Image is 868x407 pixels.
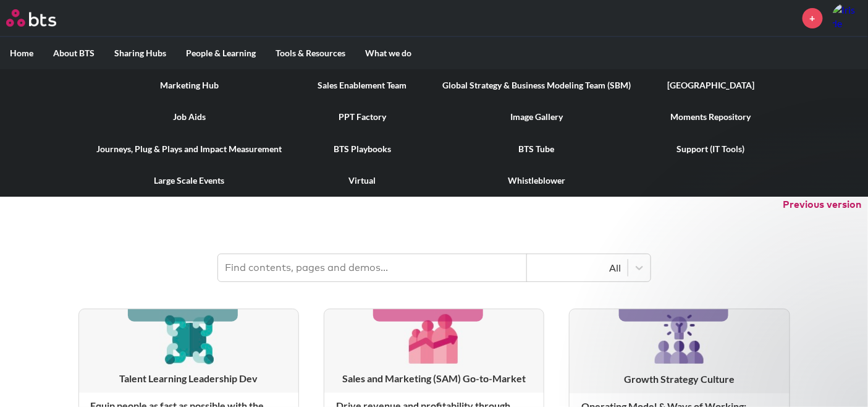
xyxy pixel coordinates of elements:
label: Sharing Hubs [104,37,176,69]
img: [object Object] [405,309,463,368]
label: About BTS [43,37,104,69]
a: Profile [832,3,862,33]
h3: Growth Strategy Culture [570,372,789,386]
img: BTS Logo [6,9,56,27]
h3: Sales and Marketing (SAM) Go-to-Market [324,372,544,385]
img: Iris de Villiers [832,3,862,33]
label: Tools & Resources [266,37,355,69]
img: [object Object] [650,309,709,369]
label: People & Learning [176,37,266,69]
iframe: Intercom live chat [826,365,856,395]
a: + [803,8,823,28]
div: All [533,261,622,275]
h3: Talent Learning Leadership Dev [79,372,298,385]
label: What we do [355,37,421,69]
input: Find contents, pages and demos... [218,254,527,281]
img: [object Object] [159,309,218,368]
a: Go home [6,9,79,27]
button: Previous version [783,198,862,212]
